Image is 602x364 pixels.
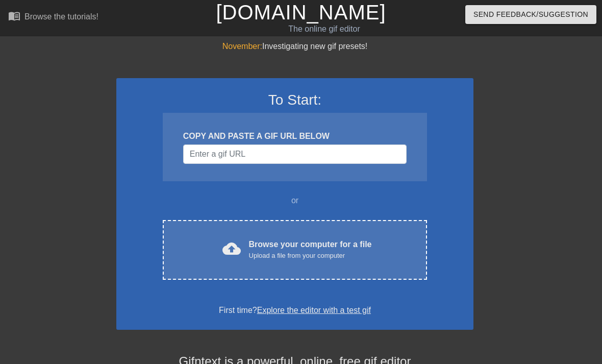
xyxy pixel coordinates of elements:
[24,12,98,21] div: Browse the tutorials!
[143,195,447,207] div: or
[8,10,20,22] span: menu_book
[257,306,371,314] a: Explore the editor with a test gif
[130,304,460,317] div: First time?
[206,23,442,35] div: The online gif editor
[249,238,372,261] div: Browse your computer for a file
[216,1,386,23] a: [DOMAIN_NAME]
[116,40,473,53] div: Investigating new gif presets!
[130,91,460,109] h3: To Start:
[183,144,407,164] input: Username
[465,5,596,24] button: Send Feedback/Suggestion
[183,130,407,142] div: COPY AND PASTE A GIF URL BELOW
[222,42,262,51] span: November:
[8,10,98,26] a: Browse the tutorials!
[473,8,588,21] span: Send Feedback/Suggestion
[222,239,241,258] span: cloud_upload
[249,251,372,261] div: Upload a file from your computer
